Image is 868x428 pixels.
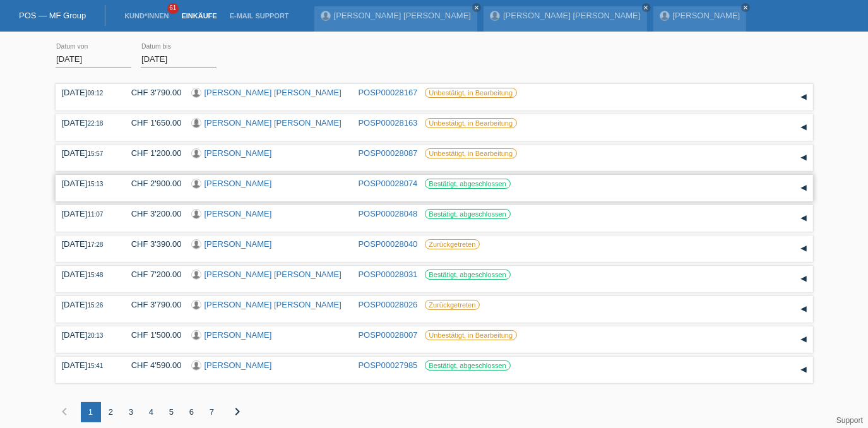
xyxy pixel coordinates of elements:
div: auf-/zuklappen [794,360,813,379]
label: Unbestätigt, in Bearbeitung [425,88,518,98]
a: POSP00028007 [359,330,418,340]
span: 17:28 [87,241,103,248]
label: Bestätigt, abgeschlossen [425,360,511,371]
span: 09:12 [87,90,103,97]
div: [DATE] [62,148,112,158]
span: 20:13 [87,332,103,339]
span: 15:26 [87,302,103,309]
div: auf-/zuklappen [794,148,813,167]
div: [DATE] [62,300,112,309]
div: CHF 1'500.00 [122,330,182,340]
a: [PERSON_NAME] [PERSON_NAME] [205,300,342,309]
div: auf-/zuklappen [794,270,813,288]
a: POSP00028163 [359,118,418,128]
div: 5 [162,402,182,422]
a: [PERSON_NAME] [PERSON_NAME] [334,11,471,20]
div: [DATE] [62,88,112,97]
div: CHF 4'590.00 [122,360,182,370]
label: Bestätigt, abgeschlossen [425,179,511,189]
a: [PERSON_NAME] [205,148,272,158]
div: CHF 3'790.00 [122,300,182,309]
label: Zurückgetreten [425,239,480,249]
a: Kund*innen [118,12,175,20]
i: close [473,4,480,11]
div: auf-/zuklappen [794,179,813,198]
div: CHF 2'900.00 [122,179,182,188]
div: auf-/zuklappen [794,300,813,319]
div: 4 [141,402,162,422]
a: close [642,3,651,12]
span: 61 [167,3,179,14]
a: POSP00028074 [359,179,418,188]
i: close [742,4,749,11]
span: 22:18 [87,120,103,127]
a: POS — MF Group [19,11,86,20]
a: [PERSON_NAME] [205,239,272,249]
div: [DATE] [62,270,112,279]
div: [DATE] [62,179,112,188]
div: 2 [101,402,121,422]
span: 15:41 [87,362,103,369]
a: POSP00028031 [359,270,418,279]
label: Bestätigt, abgeschlossen [425,270,511,280]
span: 15:13 [87,181,103,187]
a: close [741,3,750,12]
a: Support [836,416,863,425]
i: chevron_right [230,404,246,419]
label: Zurückgetreten [425,300,480,310]
div: CHF 1'650.00 [122,118,182,128]
a: [PERSON_NAME] [PERSON_NAME] [205,270,342,279]
a: [PERSON_NAME] [205,360,272,370]
i: chevron_left [57,404,73,419]
div: [DATE] [62,118,112,128]
a: [PERSON_NAME] [205,330,272,340]
div: auf-/zuklappen [794,118,813,137]
div: 7 [202,402,222,422]
a: POSP00028048 [359,209,418,218]
a: [PERSON_NAME] [673,11,740,20]
div: [DATE] [62,330,112,340]
div: [DATE] [62,209,112,218]
span: 15:48 [87,271,103,278]
div: CHF 3'390.00 [122,239,182,249]
div: [DATE] [62,360,112,370]
div: auf-/zuklappen [794,239,813,258]
div: 1 [81,402,101,422]
div: auf-/zuklappen [794,209,813,228]
div: auf-/zuklappen [794,88,813,107]
a: E-Mail Support [223,12,295,20]
a: POSP00028040 [359,239,418,249]
label: Unbestätigt, in Bearbeitung [425,118,518,128]
a: [PERSON_NAME] [205,209,272,218]
div: auf-/zuklappen [794,330,813,349]
label: Unbestätigt, in Bearbeitung [425,330,518,340]
div: CHF 1'200.00 [122,148,182,158]
a: POSP00028026 [359,300,418,309]
a: [PERSON_NAME] [PERSON_NAME] [205,88,342,97]
a: POSP00028087 [359,148,418,158]
div: CHF 3'790.00 [122,88,182,97]
div: CHF 7'200.00 [122,270,182,279]
span: 15:57 [87,150,103,157]
a: Einkäufe [175,12,223,20]
a: close [472,3,481,12]
a: [PERSON_NAME] [205,179,272,188]
div: CHF 3'200.00 [122,209,182,218]
a: POSP00027985 [359,360,418,370]
i: close [643,4,650,11]
label: Unbestätigt, in Bearbeitung [425,148,518,158]
label: Bestätigt, abgeschlossen [425,209,511,219]
div: [DATE] [62,239,112,249]
div: 6 [182,402,202,422]
div: 3 [121,402,141,422]
a: [PERSON_NAME] [PERSON_NAME] [503,11,640,20]
span: 11:07 [87,211,103,218]
a: POSP00028167 [359,88,418,97]
a: [PERSON_NAME] [PERSON_NAME] [205,118,342,128]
